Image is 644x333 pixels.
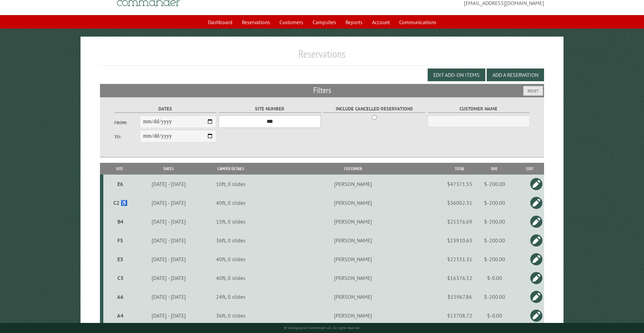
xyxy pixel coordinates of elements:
[106,237,135,244] div: F5
[523,86,543,96] button: Reset
[260,287,446,306] td: [PERSON_NAME]
[428,68,485,81] button: Edit Add-on Items
[323,105,425,113] label: Include Cancelled Reservations
[137,181,201,187] div: [DATE] - [DATE]
[516,163,544,175] th: Edit
[137,256,201,263] div: [DATE] - [DATE]
[106,312,135,319] div: A4
[137,199,201,206] div: [DATE] - [DATE]
[260,193,446,212] td: [PERSON_NAME]
[202,163,260,175] th: Camper Details
[219,105,321,113] label: Site Number
[202,231,260,250] td: 36ft, 0 slides
[260,269,446,287] td: [PERSON_NAME]
[103,163,136,175] th: Site
[446,175,473,193] td: $47371.55
[446,193,473,212] td: $36002.31
[260,212,446,231] td: [PERSON_NAME]
[202,306,260,325] td: 36ft, 0 slides
[114,120,140,126] label: From:
[202,269,260,287] td: 40ft, 0 slides
[100,47,544,66] h1: Reservations
[106,199,135,206] div: C2 ♿
[473,193,516,212] td: $-200.00
[473,287,516,306] td: $-200.00
[473,306,516,325] td: $-0.00
[106,275,135,281] div: C3
[238,16,274,29] a: Reservations
[202,287,260,306] td: 24ft, 0 slides
[446,250,473,269] td: $22331.31
[114,134,140,140] label: To:
[106,256,135,263] div: E3
[136,163,202,175] th: Dates
[473,269,516,287] td: $-0.00
[202,250,260,269] td: 40ft, 0 slides
[137,293,201,300] div: [DATE] - [DATE]
[114,105,217,113] label: Dates
[446,287,473,306] td: $15967.86
[473,175,516,193] td: $-200.00
[100,84,544,97] h2: Filters
[446,306,473,325] td: $13708.72
[260,306,446,325] td: [PERSON_NAME]
[473,231,516,250] td: $-200.00
[106,218,135,225] div: B4
[446,212,473,231] td: $25376.69
[446,163,473,175] th: Total
[341,16,367,29] a: Reports
[204,16,236,29] a: Dashboard
[106,293,135,300] div: A6
[473,250,516,269] td: $-200.00
[137,218,201,225] div: [DATE] - [DATE]
[473,212,516,231] td: $-200.00
[446,231,473,250] td: $23910.63
[275,16,307,29] a: Customers
[202,193,260,212] td: 40ft, 0 slides
[202,175,260,193] td: 10ft, 0 slides
[260,175,446,193] td: [PERSON_NAME]
[284,326,360,330] small: © Campground Commander LLC. All rights reserved.
[137,275,201,281] div: [DATE] - [DATE]
[137,237,201,244] div: [DATE] - [DATE]
[202,212,260,231] td: 15ft, 0 slides
[428,105,530,113] label: Customer Name
[260,231,446,250] td: [PERSON_NAME]
[473,163,516,175] th: Due
[487,68,544,81] button: Add a Reservation
[368,16,394,29] a: Account
[446,269,473,287] td: $16376.52
[137,312,201,319] div: [DATE] - [DATE]
[106,181,135,187] div: E6
[260,163,446,175] th: Customer
[395,16,440,29] a: Communications
[260,250,446,269] td: [PERSON_NAME]
[309,16,340,29] a: Campsites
